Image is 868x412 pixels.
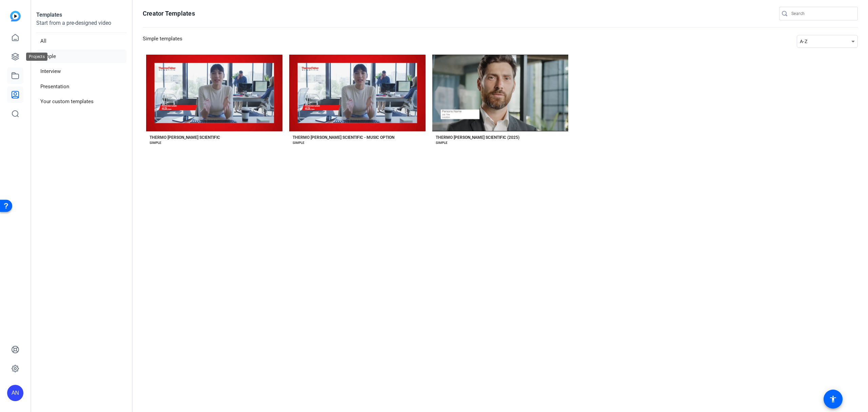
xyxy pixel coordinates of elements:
p: Start from a pre-designed video [36,19,126,33]
div: SIMPLE [436,140,448,146]
mat-icon: accessibility [829,395,837,403]
div: SIMPLE [150,140,161,146]
h1: Creator Templates [143,10,195,18]
li: Presentation [36,80,126,94]
button: Template image [289,55,426,131]
strong: Templates [36,12,62,18]
img: blue-gradient.svg [10,11,21,21]
button: Template image [432,55,569,131]
div: SIMPLE [293,140,304,146]
li: Interview [36,64,126,78]
button: Template image [146,55,282,131]
li: Your custom templates [36,95,126,109]
div: AN [7,385,23,401]
li: All [36,34,126,48]
input: Search [791,10,852,18]
h3: Simple templates [143,35,182,48]
div: Projects [26,53,47,61]
li: Simple [36,50,126,63]
div: THERMO [PERSON_NAME] SCIENTIFIC (2025) [436,135,519,140]
div: THERMO [PERSON_NAME] SCIENTIFIC - MUSIC OPTION [293,135,394,140]
span: A-Z [800,39,807,44]
div: THERMO [PERSON_NAME] SCIENTIFIC [150,135,220,140]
